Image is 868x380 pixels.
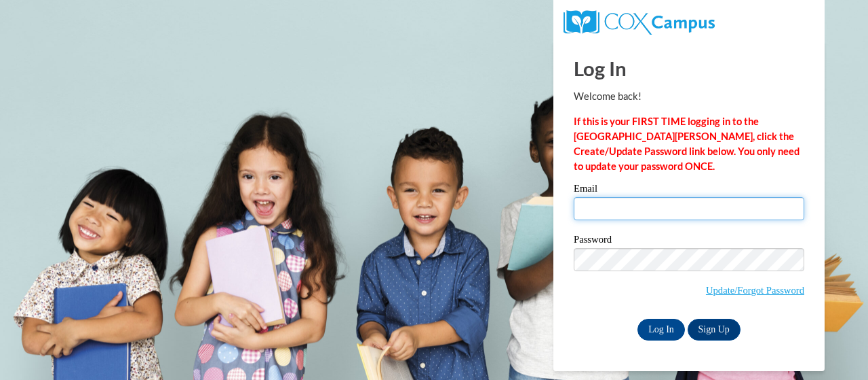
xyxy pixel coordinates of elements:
a: COX Campus [564,16,715,27]
p: Welcome back! [574,89,804,104]
label: Password [574,235,804,248]
strong: If this is your FIRST TIME logging in to the [GEOGRAPHIC_DATA][PERSON_NAME], click the Create/Upd... [574,116,800,172]
label: Email [574,184,804,197]
a: Update/Forgot Password [706,285,804,296]
h1: Log In [574,54,804,82]
a: Sign Up [688,319,741,341]
img: COX Campus [564,10,715,35]
input: Log In [637,319,685,341]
